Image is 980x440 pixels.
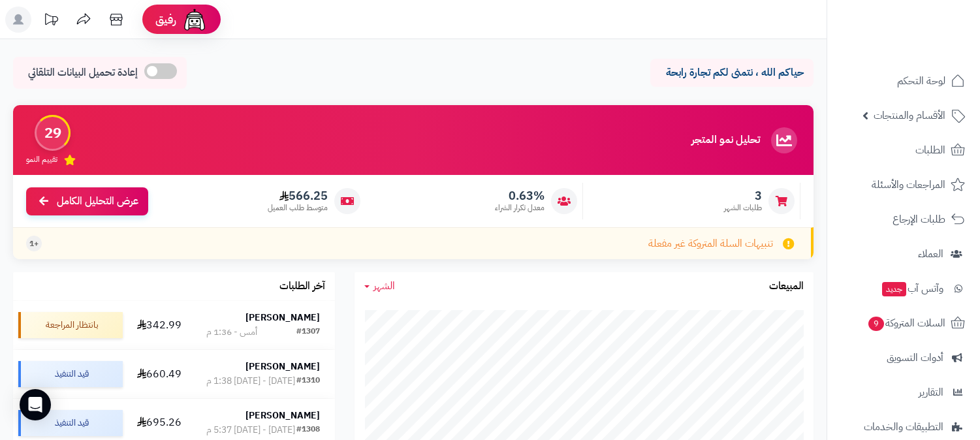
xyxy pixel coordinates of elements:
div: قيد التنفيذ [18,410,123,436]
p: حياكم الله ، نتمنى لكم تجارة رابحة [660,65,804,80]
a: الشهر [364,279,395,294]
span: عرض التحليل الكامل [57,194,138,209]
span: السلات المتروكة [867,314,945,332]
span: أدوات التسويق [887,349,943,367]
span: الأقسام والمنتجات [874,106,945,125]
a: عرض التحليل الكامل [26,187,148,215]
div: [DATE] - [DATE] 1:38 م [206,375,295,388]
span: التقارير [919,383,943,401]
div: #1307 [296,326,320,339]
span: الشهر [373,278,395,294]
span: المراجعات والأسئلة [872,176,945,194]
td: 660.49 [128,350,191,398]
span: +1 [29,238,39,249]
a: وآتس آبجديد [835,273,972,304]
strong: [PERSON_NAME] [245,360,320,373]
h3: تحليل نمو المتجر [691,134,760,146]
span: وآتس آب [881,279,943,298]
div: أمس - 1:36 م [206,326,257,339]
span: 9 [868,317,884,331]
span: 3 [724,189,762,203]
img: logo-2.png [891,35,968,63]
span: التطبيقات والخدمات [864,418,943,436]
a: الطلبات [835,134,972,166]
span: إعادة تحميل البيانات التلقائي [28,65,138,80]
span: معدل تكرار الشراء [495,202,545,213]
h3: آخر الطلبات [279,281,325,292]
strong: [PERSON_NAME] [245,311,320,324]
img: ai-face.png [182,7,208,33]
div: #1308 [296,424,320,437]
a: لوحة التحكم [835,65,972,97]
td: 342.99 [128,301,191,349]
span: رفيق [155,12,176,27]
a: تحديثات المنصة [35,7,67,36]
h3: المبيعات [769,281,804,292]
span: العملاء [918,245,943,263]
strong: [PERSON_NAME] [245,409,320,422]
span: جديد [882,282,906,296]
div: بانتظار المراجعة [18,312,123,338]
a: التقارير [835,377,972,408]
div: Open Intercom Messenger [20,389,51,420]
div: #1310 [296,375,320,388]
span: الطلبات [915,141,945,159]
div: [DATE] - [DATE] 5:37 م [206,424,295,437]
span: تقييم النمو [26,154,57,165]
span: متوسط طلب العميل [268,202,328,213]
a: طلبات الإرجاع [835,204,972,235]
a: العملاء [835,238,972,270]
span: لوحة التحكم [897,72,945,90]
span: تنبيهات السلة المتروكة غير مفعلة [648,236,773,251]
a: السلات المتروكة9 [835,307,972,339]
div: قيد التنفيذ [18,361,123,387]
a: المراجعات والأسئلة [835,169,972,200]
span: طلبات الشهر [724,202,762,213]
span: 566.25 [268,189,328,203]
span: طلبات الإرجاع [893,210,945,228]
a: أدوات التسويق [835,342,972,373]
span: 0.63% [495,189,545,203]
